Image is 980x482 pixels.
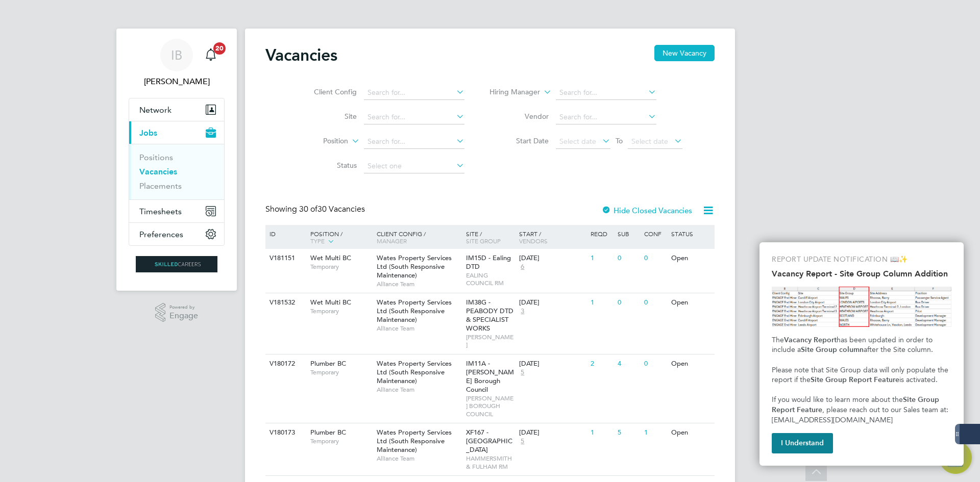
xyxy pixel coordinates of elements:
[310,237,325,245] span: Type
[129,39,225,88] a: Go to account details
[588,225,615,242] div: Reqd
[298,87,357,96] label: Client Config
[669,225,713,242] div: Status
[377,298,452,324] span: Wates Property Services Ltd (South Responsive Maintenance)
[642,423,668,442] div: 1
[463,225,517,249] div: Site /
[377,237,407,245] span: Manager
[517,225,588,249] div: Start /
[377,253,452,280] span: Wates Property Services Ltd (South Responsive Maintenance)
[615,354,642,373] div: 4
[466,253,511,271] span: IM15D - Ealing DTD
[772,255,951,265] p: REPORT UPDATE NOTIFICATION 📖✨
[519,263,526,271] span: 6
[772,405,950,424] span: , please reach out to our Sales team at: [EMAIL_ADDRESS][DOMAIN_NAME]
[899,375,938,384] span: is activated.
[466,298,513,333] span: IM38G - PEABODY DTD & SPECIALIST WORKS
[289,136,348,146] label: Position
[519,368,526,377] span: 5
[642,249,668,268] div: 0
[772,395,941,414] strong: Site Group Report Feature
[298,112,357,121] label: Site
[519,428,585,437] div: [DATE]
[519,298,585,307] div: [DATE]
[265,204,367,215] div: Showing
[364,110,464,124] input: Search for...
[310,359,346,368] span: Plumber BC
[139,167,177,176] a: Vacancies
[556,110,656,124] input: Search for...
[601,206,692,215] label: Hide Closed Vacancies
[310,428,346,437] span: Plumber BC
[615,293,642,312] div: 0
[772,366,950,385] span: Please note that Site Group data will only populate the report if the
[310,437,372,445] span: Temporary
[784,336,837,344] strong: Vacancy Report
[772,336,935,354] span: has been updated in order to include a
[139,105,171,115] span: Network
[364,135,464,149] input: Search for...
[669,354,713,373] div: Open
[559,137,596,146] span: Select date
[864,345,933,354] span: after the Site column.
[364,159,464,173] input: Select one
[801,345,864,354] strong: Site Group column
[615,225,642,242] div: Sub
[519,437,526,446] span: 5
[139,207,182,216] span: Timesheets
[310,307,372,315] span: Temporary
[759,242,964,466] div: Vacancy Report - Site Group Column Addition
[642,293,668,312] div: 0
[519,254,585,263] div: [DATE]
[772,336,784,344] span: The
[466,428,512,454] span: XF167 - [GEOGRAPHIC_DATA]
[772,269,951,278] h2: Vacancy Report - Site Group Column Addition
[490,136,549,145] label: Start Date
[588,249,615,268] div: 1
[772,395,903,404] span: If you would like to learn more about the
[490,112,549,121] label: Vendor
[642,354,668,373] div: 0
[139,153,173,162] a: Positions
[377,280,461,288] span: Alliance Team
[669,293,713,312] div: Open
[556,86,656,100] input: Search for...
[519,237,548,245] span: Vendors
[519,360,585,368] div: [DATE]
[310,368,372,376] span: Temporary
[377,324,461,333] span: Alliance Team
[772,287,951,327] img: Site Group Column in Vacancy Report
[588,293,615,312] div: 1
[267,423,303,442] div: V180173
[310,263,372,271] span: Temporary
[298,161,357,170] label: Status
[811,375,899,384] strong: Site Group Report Feature
[615,249,642,268] div: 0
[136,256,217,272] img: skilledcareers-logo-retina.png
[588,423,615,442] div: 1
[466,394,514,418] span: [PERSON_NAME] BOROUGH COUNCIL
[267,354,303,373] div: V180172
[377,359,452,385] span: Wates Property Services Ltd (South Responsive Maintenance)
[116,29,237,291] nav: Main navigation
[481,87,540,97] label: Hiring Manager
[669,423,713,442] div: Open
[303,225,374,250] div: Position /
[631,137,668,146] span: Select date
[364,86,464,100] input: Search for...
[669,249,713,268] div: Open
[310,253,351,262] span: Wet Multi BC
[642,225,668,242] div: Conf
[466,333,514,349] span: [PERSON_NAME]
[129,256,225,272] a: Go to home page
[139,128,157,138] span: Jobs
[267,293,303,312] div: V181532
[519,307,526,316] span: 3
[299,204,365,214] span: 30 Vacancies
[171,48,182,62] span: IB
[654,45,715,61] button: New Vacancy
[139,230,183,239] span: Preferences
[267,249,303,268] div: V181151
[466,237,501,245] span: Site Group
[265,45,337,65] h2: Vacancies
